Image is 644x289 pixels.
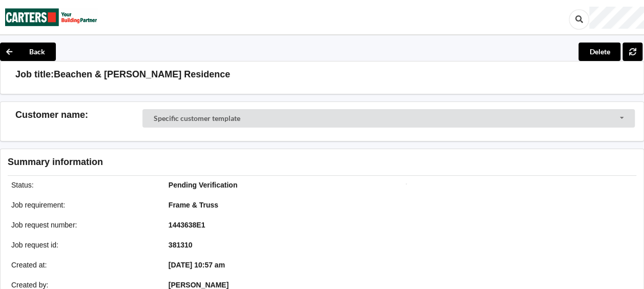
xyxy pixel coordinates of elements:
[142,109,635,128] div: Customer Selector
[8,156,475,168] h3: Summary information
[169,181,238,189] b: Pending Verification
[15,69,54,80] h3: Job title:
[154,115,240,122] div: Specific customer template
[54,69,230,80] h3: Beachen & [PERSON_NAME] Residence
[578,43,620,61] button: Delete
[4,180,161,190] div: Status :
[406,183,559,195] img: Job impression image thumbnail
[169,261,225,269] b: [DATE] 10:57 am
[4,200,161,210] div: Job requirement :
[169,201,218,209] b: Frame & Truss
[589,7,644,29] div: User Profile
[4,260,161,270] div: Created at :
[4,220,161,230] div: Job request number :
[4,240,161,250] div: Job request id :
[5,1,97,34] img: Carters
[169,241,193,249] b: 381310
[15,109,142,121] h3: Customer name :
[169,281,228,289] b: [PERSON_NAME]
[169,221,205,229] b: 1443638E1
